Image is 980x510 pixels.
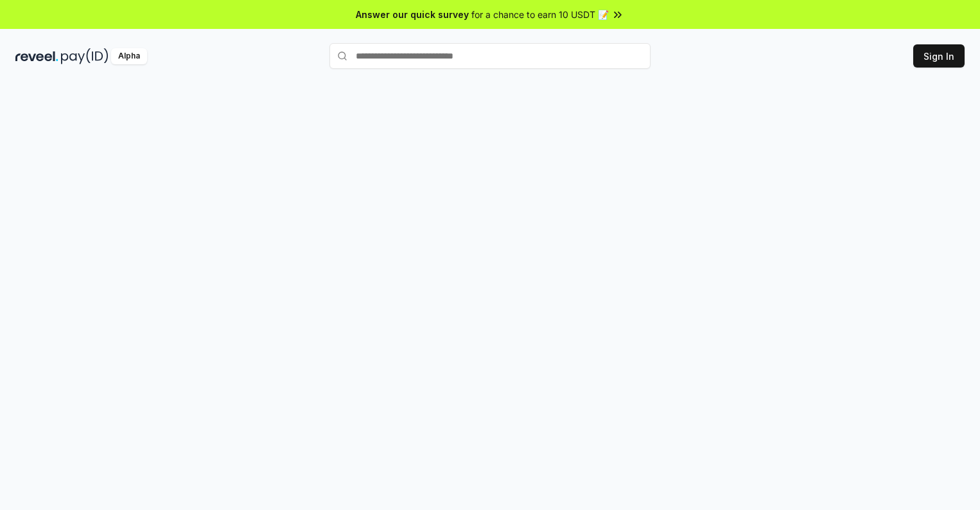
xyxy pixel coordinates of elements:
[111,48,147,64] div: Alpha
[15,48,58,64] img: reveel_dark
[356,8,469,21] span: Answer our quick survey
[913,44,965,68] button: Sign In
[61,48,109,64] img: pay_id
[471,8,609,21] span: for a chance to earn 10 USDT 📝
